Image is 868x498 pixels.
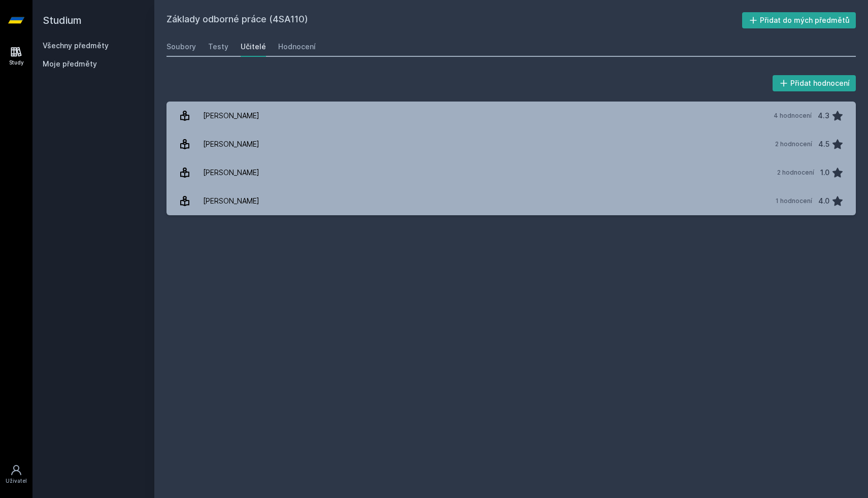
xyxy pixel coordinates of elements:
span: Moje předměty [43,59,97,69]
div: [PERSON_NAME] [203,191,259,211]
div: 4.0 [818,191,829,211]
div: Study [9,59,24,67]
div: [PERSON_NAME] [203,162,259,183]
a: [PERSON_NAME] 1 hodnocení 4.0 [166,187,856,215]
div: 1.0 [820,162,829,183]
button: Přidat do mých předmětů [742,12,856,28]
h2: Základy odborné práce (4SA110) [166,12,742,28]
div: 4.5 [818,134,829,154]
div: 2 hodnocení [777,169,814,177]
a: Testy [208,37,228,57]
a: Uživatel [2,459,30,490]
div: Testy [208,42,228,52]
a: Soubory [166,37,196,57]
button: Přidat hodnocení [773,75,856,91]
a: [PERSON_NAME] 2 hodnocení 1.0 [166,158,856,187]
div: Soubory [166,42,196,52]
div: [PERSON_NAME] [203,134,259,154]
div: Učitelé [241,42,266,52]
div: 4.3 [818,106,829,126]
div: [PERSON_NAME] [203,106,259,126]
div: Hodnocení [278,42,316,52]
div: 4 hodnocení [774,112,812,120]
div: 2 hodnocení [775,140,812,148]
a: Učitelé [241,37,266,57]
a: [PERSON_NAME] 2 hodnocení 4.5 [166,130,856,158]
div: 1 hodnocení [776,197,812,205]
a: Všechny předměty [43,41,109,50]
div: Uživatel [6,477,27,485]
a: [PERSON_NAME] 4 hodnocení 4.3 [166,102,856,130]
a: Hodnocení [278,37,316,57]
a: Study [2,41,30,72]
